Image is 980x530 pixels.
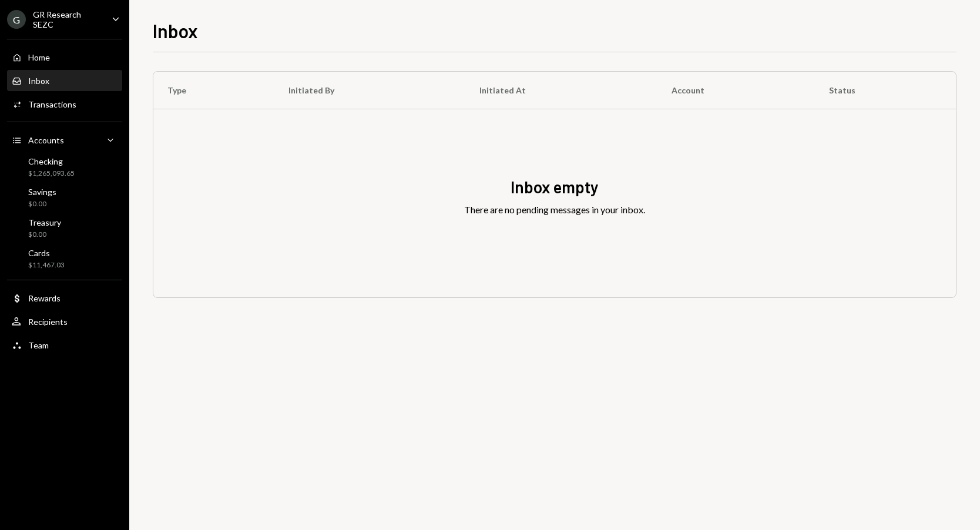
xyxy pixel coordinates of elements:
div: Treasury [28,217,61,227]
a: Checking$1,265,093.65 [7,153,122,181]
a: Recipients [7,311,122,332]
div: Accounts [28,135,64,145]
th: Initiated By [274,72,465,109]
div: Cards [28,248,65,258]
a: Home [7,46,122,68]
a: Inbox [7,70,122,91]
h1: Inbox [153,19,198,42]
a: Rewards [7,287,122,308]
a: Transactions [7,93,122,115]
div: Transactions [28,99,76,109]
div: G [7,10,26,29]
div: $0.00 [28,199,56,209]
div: Inbox [28,76,49,86]
div: $11,467.03 [28,260,65,270]
a: Team [7,334,122,355]
div: $1,265,093.65 [28,169,75,179]
div: Rewards [28,293,61,303]
a: Cards$11,467.03 [7,244,122,273]
div: Inbox empty [511,176,599,199]
div: GR Research SEZC [33,9,102,29]
th: Type [153,72,274,109]
a: Treasury$0.00 [7,214,122,242]
div: There are no pending messages in your inbox. [464,203,645,217]
div: Team [28,340,49,350]
div: Recipients [28,317,68,327]
div: $0.00 [28,230,61,240]
a: Savings$0.00 [7,183,122,212]
th: Status [815,72,956,109]
th: Account [657,72,815,109]
div: Home [28,52,50,62]
div: Savings [28,187,56,197]
div: Checking [28,156,75,166]
th: Initiated At [465,72,657,109]
a: Accounts [7,129,122,150]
